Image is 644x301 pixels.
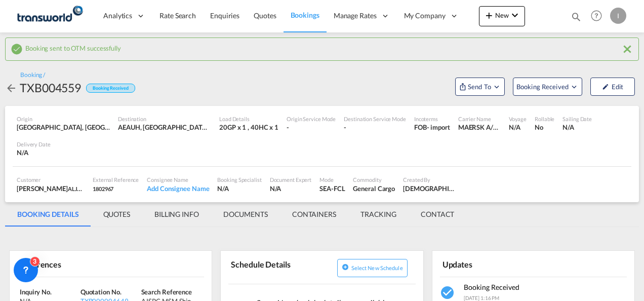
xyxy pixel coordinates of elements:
[319,184,345,193] div: SEA-FCL
[254,11,276,20] span: Quotes
[219,115,278,123] div: Load Details
[159,11,196,20] span: Rate Search
[571,11,582,26] div: icon-magnify
[513,78,582,96] button: Open demo menu
[353,184,395,193] div: General Cargo
[291,11,319,19] span: Bookings
[217,176,261,183] div: Booking Specialist
[15,5,84,27] img: f753ae806dec11f0841701cdfdf085c0.png
[590,78,635,96] button: icon-pencilEdit
[344,123,406,132] div: -
[337,259,408,277] button: icon-plus-circleSelect new schedule
[403,184,456,193] div: Irishi Kiran
[25,42,121,52] span: Booking sent to OTM successfully
[141,288,192,296] span: Search Reference
[142,202,211,227] md-tab-item: BILLING INFO
[344,115,406,123] div: Destination Service Mode
[68,184,167,193] span: ALJAZEERA STEEL PRODUCTS CO L.L.C
[334,11,377,21] span: Manage Rates
[118,123,211,132] div: AEAUH, Abu Dhabi, United Arab Emirates, Middle East, Middle East
[571,11,582,22] md-icon: icon-magnify
[621,43,633,55] md-icon: icon-close
[5,202,91,227] md-tab-item: BOOKING DETAILS
[11,43,23,55] md-icon: icon-checkbox-marked-circle
[211,202,280,227] md-tab-item: DOCUMENTS
[535,115,554,123] div: Rollable
[93,176,139,183] div: External Reference
[467,82,492,92] span: Send To
[414,115,450,123] div: Incoterms
[516,82,570,92] span: Booking Received
[562,123,592,132] div: N/A
[464,295,500,301] span: [DATE] 1:16 PM
[458,123,501,132] div: MAERSK A/S / TDWC-DUBAI
[118,115,211,123] div: Destination
[404,11,446,21] span: My Company
[5,202,466,227] md-pagination-wrapper: Use the left and right arrow keys to navigate between tabs
[483,9,495,21] md-icon: icon-plus 400-fg
[455,78,505,96] button: Open demo menu
[483,11,521,19] span: New
[17,255,109,273] div: References
[610,8,626,24] div: I
[280,202,348,227] md-tab-item: CONTAINERS
[588,7,605,24] span: Help
[17,184,85,193] div: [PERSON_NAME]
[93,185,113,192] span: 1802967
[409,202,466,227] md-tab-item: CONTACT
[103,11,132,21] span: Analytics
[353,176,395,183] div: Commodity
[17,148,51,157] div: N/A
[17,140,51,148] div: Delivery Date
[17,123,110,132] div: CNSHA, Shanghai, China, Greater China & Far East Asia, Asia Pacific
[20,80,81,96] div: TXB004559
[602,83,609,90] md-icon: icon-pencil
[86,84,135,93] div: Booking Received
[210,11,239,20] span: Enquiries
[351,265,403,271] span: Select new schedule
[17,115,110,123] div: Origin
[228,255,320,280] div: Schedule Details
[91,202,142,227] md-tab-item: QUOTES
[414,123,427,132] div: FOB
[270,176,312,183] div: Document Expert
[479,6,525,26] button: icon-plus 400-fgNewicon-chevron-down
[270,184,312,193] div: N/A
[319,176,345,183] div: Mode
[287,115,336,123] div: Origin Service Mode
[509,123,527,132] div: N/A
[509,9,521,21] md-icon: icon-chevron-down
[440,255,532,273] div: Updates
[17,176,85,183] div: Customer
[509,115,527,123] div: Voyage
[403,176,456,183] div: Created By
[287,123,336,132] div: -
[562,115,592,123] div: Sailing Date
[588,7,610,25] div: Help
[458,115,501,123] div: Carrier Name
[147,184,209,193] div: Add Consignee Name
[5,82,17,94] md-icon: icon-arrow-left
[20,288,52,296] span: Inquiry No.
[464,283,519,291] span: Booking Received
[219,123,278,132] div: 20GP x 1 , 40HC x 1
[20,71,45,80] div: Booking /
[440,285,456,301] md-icon: icon-checkbox-marked-circle
[348,202,409,227] md-tab-item: TRACKING
[217,184,261,193] div: N/A
[535,123,554,132] div: No
[427,123,450,132] div: - import
[147,176,209,183] div: Consignee Name
[5,80,20,96] div: icon-arrow-left
[342,264,349,271] md-icon: icon-plus-circle
[80,288,122,296] span: Quotation No.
